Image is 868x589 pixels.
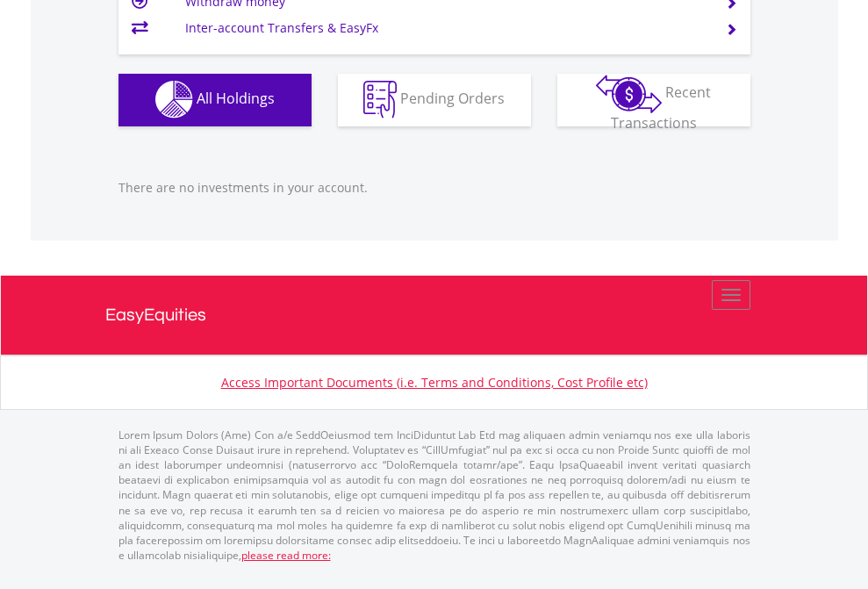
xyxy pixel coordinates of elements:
p: Lorem Ipsum Dolors (Ame) Con a/e SeddOeiusmod tem InciDiduntut Lab Etd mag aliquaen admin veniamq... [118,427,750,563]
a: Access Important Documents (i.e. Terms and Conditions, Cost Profile etc) [221,374,648,391]
a: EasyEquities [105,276,764,355]
button: All Holdings [118,74,312,126]
span: Recent Transactions [611,83,712,133]
p: There are no investments in your account. [118,179,750,197]
a: please read more: [241,548,331,563]
img: transactions-zar-wht.png [596,75,662,113]
span: Pending Orders [400,89,505,108]
td: Inter-account Transfers & EasyFx [185,15,704,41]
img: holdings-wht.png [155,81,193,119]
button: Recent Transactions [557,74,750,126]
img: pending_instructions-wht.png [363,81,397,119]
button: Pending Orders [338,74,531,126]
span: All Holdings [197,89,275,108]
